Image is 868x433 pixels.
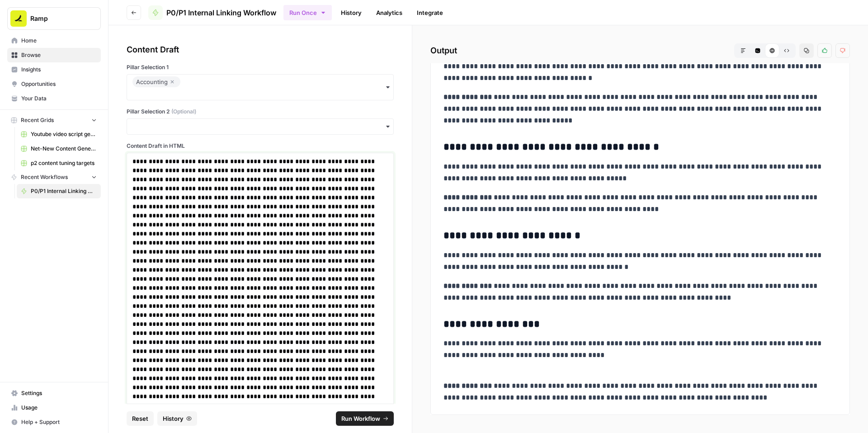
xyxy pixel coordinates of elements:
a: History [335,5,367,20]
span: Recent Workflows [21,173,68,181]
a: Integrate [411,5,448,20]
button: Accounting [127,74,394,100]
span: Run Workflow [341,414,380,423]
span: Usage [21,404,97,412]
span: P0/P1 Internal Linking Workflow [31,187,97,195]
span: Reset [132,414,148,423]
a: Your Data [7,91,101,106]
button: Recent Grids [7,113,101,127]
a: Insights [7,62,101,77]
span: History [163,414,184,423]
label: Content Draft in HTML [127,142,394,150]
span: Ramp [30,14,85,23]
label: Pillar Selection 1 [127,63,394,71]
button: Run Workflow [336,411,394,426]
span: Settings [21,389,97,397]
span: Youtube video script generator [31,130,97,138]
button: Run Once [283,5,332,20]
span: p2 content tuning targets [31,159,97,167]
span: Help + Support [21,418,97,426]
button: Workspace: Ramp [7,7,101,30]
span: Home [21,37,97,45]
button: Help + Support [7,415,101,429]
a: Browse [7,48,101,62]
button: Reset [127,411,154,426]
button: Recent Workflows [7,170,101,184]
div: Accounting [136,76,177,87]
a: P0/P1 Internal Linking Workflow [148,5,276,20]
img: Ramp Logo [10,10,27,27]
span: Net-New Content Generator - Grid Template [31,145,97,153]
a: Analytics [371,5,408,20]
span: Recent Grids [21,116,54,124]
a: Opportunities [7,77,101,91]
span: Opportunities [21,80,97,88]
h2: Output [430,43,850,58]
label: Pillar Selection 2 [127,108,394,116]
button: History [157,411,197,426]
a: Home [7,33,101,48]
a: Usage [7,400,101,415]
span: Browse [21,51,97,59]
span: Your Data [21,94,97,103]
a: Net-New Content Generator - Grid Template [17,141,101,156]
span: P0/P1 Internal Linking Workflow [166,7,276,18]
a: P0/P1 Internal Linking Workflow [17,184,101,198]
div: Content Draft [127,43,394,56]
a: p2 content tuning targets [17,156,101,170]
a: Settings [7,386,101,400]
a: Youtube video script generator [17,127,101,141]
span: Insights [21,66,97,74]
span: (Optional) [171,108,196,116]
